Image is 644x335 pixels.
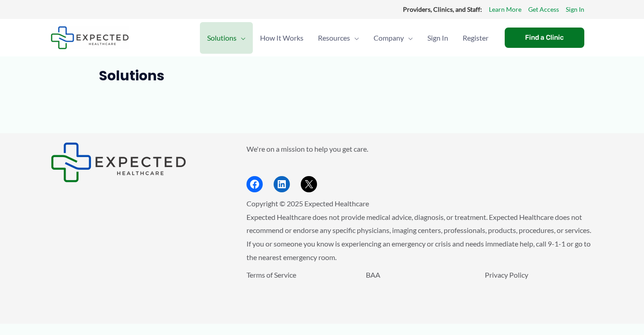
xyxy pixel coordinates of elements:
[318,22,350,54] span: Resources
[260,22,303,54] span: How It Works
[485,270,528,279] a: Privacy Policy
[246,142,593,192] aside: Footer Widget 2
[207,22,237,54] span: Solutions
[528,4,559,15] a: Get Access
[404,22,413,54] span: Menu Toggle
[403,5,482,13] strong: Providers, Clinics, and Staff:
[253,22,311,54] a: How It Works
[366,22,420,54] a: CompanyMenu Toggle
[374,22,404,54] span: Company
[99,68,545,84] h1: Solutions
[51,26,129,49] img: Expected Healthcare Logo - side, dark font, small
[366,270,380,279] a: BAA
[350,22,359,54] span: Menu Toggle
[505,28,584,48] a: Find a Clinic
[200,22,496,54] nav: Primary Site Navigation
[489,4,521,15] a: Learn More
[246,268,593,302] aside: Footer Widget 3
[51,142,186,182] img: Expected Healthcare Logo - side, dark font, small
[311,22,366,54] a: ResourcesMenu Toggle
[427,22,448,54] span: Sign In
[51,142,224,182] aside: Footer Widget 1
[246,199,369,208] span: Copyright © 2025 Expected Healthcare
[246,142,593,156] p: We're on a mission to help you get care.
[566,4,584,15] a: Sign In
[200,22,253,54] a: SolutionsMenu Toggle
[420,22,455,54] a: Sign In
[455,22,496,54] a: Register
[246,270,296,279] a: Terms of Service
[463,22,488,54] span: Register
[246,213,591,261] span: Expected Healthcare does not provide medical advice, diagnosis, or treatment. Expected Healthcare...
[237,22,246,54] span: Menu Toggle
